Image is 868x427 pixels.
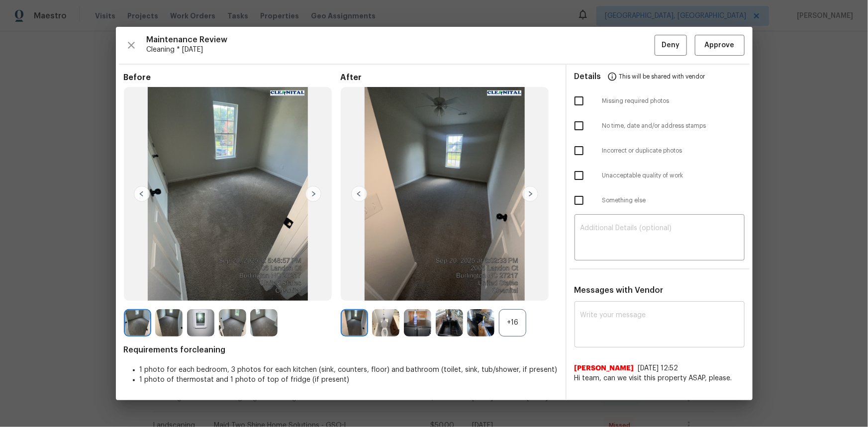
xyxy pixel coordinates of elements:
span: Details [575,65,601,88]
img: left-chevron-button-url [351,186,367,202]
img: left-chevron-button-url [134,186,150,202]
span: After [341,73,558,83]
span: Cleaning * [DATE] [147,45,655,55]
span: [PERSON_NAME] [575,363,634,373]
span: Approve [705,39,735,52]
button: Deny [655,35,687,56]
span: Messages with Vendor [575,286,664,294]
div: Unacceptable quality of work [567,163,753,188]
div: Something else [567,188,753,213]
span: [DATE] 12:52 [638,365,678,372]
span: Maintenance Review [147,35,655,45]
div: Incorrect or duplicate photos [567,138,753,163]
div: Missing required photos [567,88,753,113]
li: 1 photo of thermostat and 1 photo of top of fridge (if present) [140,375,558,385]
span: Incorrect or duplicate photos [602,147,745,155]
span: Unacceptable quality of work [602,171,745,180]
span: Requirements for cleaning [124,345,558,355]
span: No time, date and/or address stamps [602,122,745,130]
div: +16 [499,309,526,337]
span: Hi team, can we visit this property ASAP, please. [575,373,745,383]
li: 1 photo for each bedroom, 3 photos for each kitchen (sink, counters, floor) and bathroom (toilet,... [140,365,558,375]
span: Before [124,73,341,83]
span: Deny [662,39,679,52]
img: right-chevron-button-url [522,186,538,202]
div: No time, date and/or address stamps [567,113,753,138]
span: This will be shared with vendor [619,65,705,88]
span: Something else [602,196,745,205]
img: right-chevron-button-url [305,186,321,202]
button: Approve [695,35,745,56]
span: Missing required photos [602,97,745,105]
